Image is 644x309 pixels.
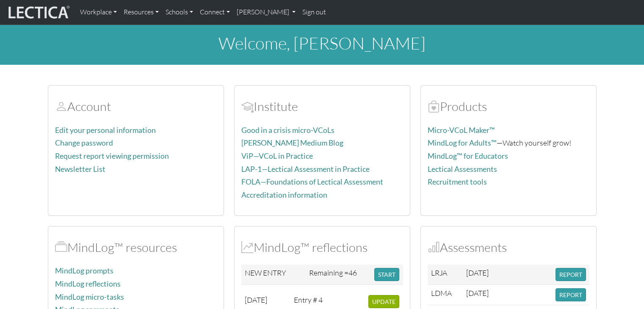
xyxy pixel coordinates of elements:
[241,177,383,186] a: FOLA—Foundations of Lectical Assessment
[428,285,463,305] td: LDMA
[77,3,120,21] a: Workplace
[120,3,162,21] a: Resources
[241,165,370,174] a: LAP-1—Lectical Assessment in Practice
[241,240,254,255] span: MindLog
[55,279,121,288] a: MindLog reflections
[233,3,299,21] a: [PERSON_NAME]
[428,99,440,114] span: Products
[428,165,497,174] a: Lectical Assessments
[299,3,329,21] a: Sign out
[55,99,67,114] span: Account
[241,99,254,114] span: Account
[306,265,371,285] td: Remaining =
[241,138,343,147] a: [PERSON_NAME] Medium Blog
[428,240,589,255] h2: Assessments
[374,268,399,281] button: START
[55,99,217,114] h2: Account
[556,268,586,281] button: REPORT
[196,3,233,21] a: Connect
[241,99,403,114] h2: Institute
[372,298,395,305] span: UPDATE
[241,265,306,285] td: NEW ENTRY
[241,190,327,199] a: Accreditation information
[241,240,403,255] h2: MindLog™ reflections
[428,126,495,135] a: Micro-VCoL Maker™
[348,268,357,277] span: 46
[428,137,589,149] p: —Watch yourself grow!
[428,138,497,147] a: MindLog for Adults™
[55,266,113,275] a: MindLog prompts
[368,295,399,308] button: UPDATE
[55,126,156,135] a: Edit your personal information
[428,152,508,160] a: MindLog™ for Educators
[466,268,489,277] span: [DATE]
[428,240,440,255] span: Assessments
[466,288,489,298] span: [DATE]
[245,295,267,304] span: [DATE]
[428,177,487,186] a: Recruitment tools
[428,265,463,285] td: LRJA
[55,240,67,255] span: MindLog™ resources
[241,152,313,160] a: ViP—VCoL in Practice
[55,240,217,255] h2: MindLog™ resources
[556,288,586,301] button: REPORT
[55,292,124,301] a: MindLog micro-tasks
[55,152,169,160] a: Request report viewing permission
[428,99,589,114] h2: Products
[162,3,196,21] a: Schools
[6,4,70,20] img: lecticalive
[55,138,113,147] a: Change password
[241,126,334,135] a: Good in a crisis micro-VCoLs
[55,165,105,174] a: Newsletter List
